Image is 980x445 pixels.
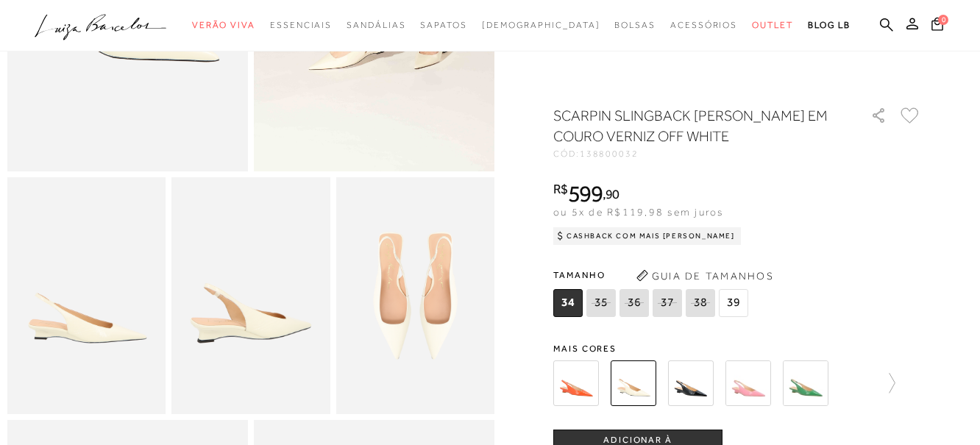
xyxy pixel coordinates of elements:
a: categoryNavScreenReaderText [420,12,466,39]
span: 35 [586,289,616,317]
span: BLOG LB [808,20,851,30]
button: Guia de Tamanhos [631,264,778,288]
i: R$ [553,182,568,196]
span: 36 [619,289,649,317]
span: Bolsas [614,20,656,30]
a: categoryNavScreenReaderText [752,12,793,39]
span: 599 [568,180,603,207]
a: categoryNavScreenReaderText [192,12,255,39]
span: Mais cores [553,344,921,353]
img: SCARPIN SLINGBACK ANABELA EM COURO VERNIZ OFF WHITE [611,360,656,406]
h1: SCARPIN SLINGBACK [PERSON_NAME] EM COURO VERNIZ OFF WHITE [553,105,829,146]
span: Sandálias [347,20,405,30]
span: 138800032 [580,149,639,159]
span: Essenciais [270,20,332,30]
span: Tamanho [553,264,752,286]
span: Sapatos [420,20,466,30]
img: image [171,177,330,415]
a: categoryNavScreenReaderText [614,12,656,39]
span: [DEMOGRAPHIC_DATA] [482,20,600,30]
a: categoryNavScreenReaderText [270,12,332,39]
span: 37 [653,289,682,317]
span: ou 5x de R$119,98 sem juros [553,206,723,218]
div: Cashback com Mais [PERSON_NAME] [553,227,741,245]
a: noSubCategoriesText [482,12,600,39]
span: 34 [553,289,583,317]
a: BLOG LB [808,12,851,39]
span: 90 [606,186,619,202]
img: SCARPIN SLINGBACK ANABELA EM COURO VERNIZ VERDE TREVO [783,360,828,406]
img: image [7,177,166,415]
span: Outlet [752,20,793,30]
a: categoryNavScreenReaderText [670,12,737,39]
img: SCARPIN SLINGBACK ANABELA EM COURO VERNIZ LARANJA SUNSET [553,360,599,406]
img: SCARPIN SLINGBACK ANABELA EM COURO VERNIZ ROSA CEREJEIRA [725,360,771,406]
img: SCARPIN SLINGBACK ANABELA EM COURO VERNIZ PRETO [668,360,714,406]
span: 38 [686,289,715,317]
button: 0 [927,16,948,36]
span: 39 [719,289,748,317]
div: CÓD: [553,149,848,158]
span: Verão Viva [192,20,255,30]
img: image [336,177,494,415]
i: , [603,188,619,201]
span: 0 [938,15,948,25]
span: Acessórios [670,20,737,30]
a: categoryNavScreenReaderText [347,12,405,39]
